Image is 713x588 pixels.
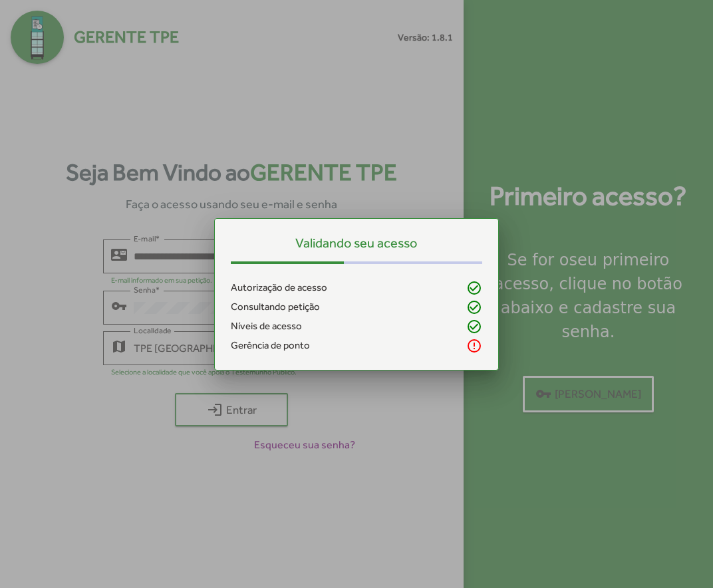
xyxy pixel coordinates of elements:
[231,319,302,334] span: Níveis de acesso
[231,235,483,251] h5: Validando seu acesso
[466,280,482,296] mat-icon: check_circle_outline
[466,319,482,335] mat-icon: check_circle_outline
[466,299,482,315] mat-icon: check_circle_outline
[231,280,327,295] span: Autorização de acesso
[231,338,310,353] span: Gerência de ponto
[466,338,482,354] mat-icon: error_outline
[231,299,320,315] span: Consultando petição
